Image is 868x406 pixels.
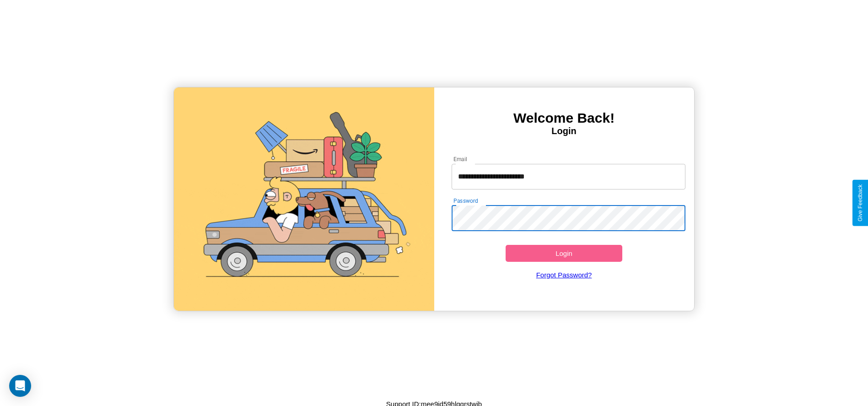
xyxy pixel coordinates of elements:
label: Email [453,155,468,163]
button: Login [506,245,623,262]
h4: Login [434,126,694,136]
div: Give Feedback [857,184,863,222]
label: Password [453,197,478,205]
h3: Welcome Back! [434,110,694,126]
a: Forgot Password? [447,262,681,288]
img: gif [174,87,434,311]
div: Open Intercom Messenger [9,375,31,397]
